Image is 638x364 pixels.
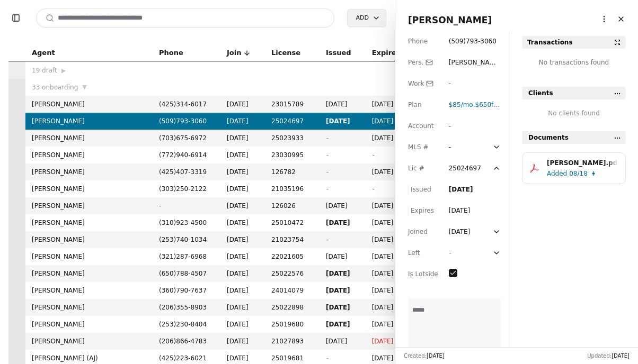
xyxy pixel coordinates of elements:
span: 21027893 [271,336,313,347]
span: [DATE] [227,302,259,313]
span: Clients [528,88,553,98]
span: 25022898 [271,302,313,313]
span: ( 206 ) 355 - 8903 [159,304,207,311]
span: [DATE] [326,217,359,228]
div: Issued [408,184,438,195]
span: , [449,101,475,108]
span: [DATE] [372,353,409,363]
span: 25010472 [271,217,313,228]
div: Joined [408,226,438,237]
span: [DATE] [227,217,259,228]
span: [DATE] [326,302,359,313]
span: ( 425 ) 314 - 6017 [159,101,207,108]
span: Added [547,168,567,179]
span: 21023754 [271,234,313,245]
span: ( 425 ) 407 - 3319 [159,168,207,176]
span: License [271,47,300,59]
span: [DATE] [227,133,259,143]
div: 19 draft [32,65,146,76]
span: [DATE] [227,150,259,160]
span: [PERSON_NAME] [408,15,492,25]
span: Join [227,47,241,59]
span: 25023933 [271,133,313,143]
span: , [475,101,503,108]
span: 126026 [271,201,313,211]
span: ( 310 ) 923 - 4500 [159,219,207,226]
span: [DATE] [372,319,409,330]
span: [DATE] [372,251,409,262]
span: [DATE] [326,336,359,347]
span: [PERSON_NAME] [32,217,146,228]
span: [PERSON_NAME] [32,302,146,313]
span: [DATE] [326,201,359,211]
span: Documents [528,132,569,143]
div: Transactions [527,37,573,48]
span: ( 772 ) 940 - 6914 [159,151,207,159]
span: - [326,354,328,362]
span: [PERSON_NAME] [32,133,146,143]
span: 08/18 [569,168,588,179]
span: $650 fee [475,101,502,108]
span: ( 253 ) 230 - 8404 [159,321,207,328]
div: No clients found [522,108,626,119]
span: ( 253 ) 740 - 1034 [159,236,207,243]
span: ( 703 ) 675 - 6972 [159,134,207,142]
div: Updated: [587,352,630,360]
span: [DATE] [372,268,409,279]
span: - [326,236,328,243]
div: [DATE] [449,184,473,195]
span: [DATE] [227,268,259,279]
span: [DATE] [227,201,259,211]
span: [PERSON_NAME] [32,99,146,110]
span: [DATE] [372,133,409,143]
div: [DATE] [449,205,471,216]
span: ( 509 ) 793 - 3060 [159,117,207,125]
span: - [326,168,328,176]
div: - [449,121,468,131]
span: ( 425 ) 223 - 6021 [159,354,207,362]
span: 23030995 [271,150,313,160]
span: [DATE] [326,285,359,296]
span: 24014079 [271,285,313,296]
span: [DATE] [612,353,630,359]
div: [DATE] [449,226,471,237]
div: - [449,78,468,89]
span: ▼ [82,83,86,92]
div: Phone [408,36,438,47]
button: Add [347,9,386,27]
span: 23015789 [271,99,313,110]
span: ( 360 ) 790 - 7637 [159,287,207,294]
span: - [326,185,328,193]
span: - [449,249,451,257]
span: [PERSON_NAME] [32,234,146,245]
span: ( 650 ) 788 - 4507 [159,270,207,277]
span: [PERSON_NAME] [32,184,146,194]
span: 21035196 [271,184,313,194]
div: MLS # [408,142,438,152]
span: 22021605 [271,251,313,262]
span: - [326,151,328,159]
div: No transactions found [522,57,626,74]
span: [DATE] [372,234,409,245]
div: Created: [404,352,445,360]
span: Expires [372,47,401,59]
span: [PERSON_NAME] [32,150,146,160]
div: Lic # [408,163,438,174]
span: [DATE] [227,353,259,363]
div: Plan [408,99,438,110]
span: [PERSON_NAME] (AJ) [32,353,146,363]
span: [DATE] [227,99,259,110]
button: [PERSON_NAME].pdfAdded08/18 [522,152,626,184]
span: ( 303 ) 250 - 2122 [159,185,207,193]
span: Issued [326,47,351,59]
span: [PERSON_NAME][EMAIL_ADDRESS][PERSON_NAME][DOMAIN_NAME] [449,59,500,108]
span: 25022576 [271,268,313,279]
span: 126782 [271,167,313,177]
div: Work [408,78,438,89]
span: 33 onboarding [32,82,78,93]
span: [DATE] [372,99,409,110]
span: - [159,201,214,211]
span: - [372,151,374,159]
span: ( 321 ) 287 - 6968 [159,253,207,260]
div: Left [408,248,438,258]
